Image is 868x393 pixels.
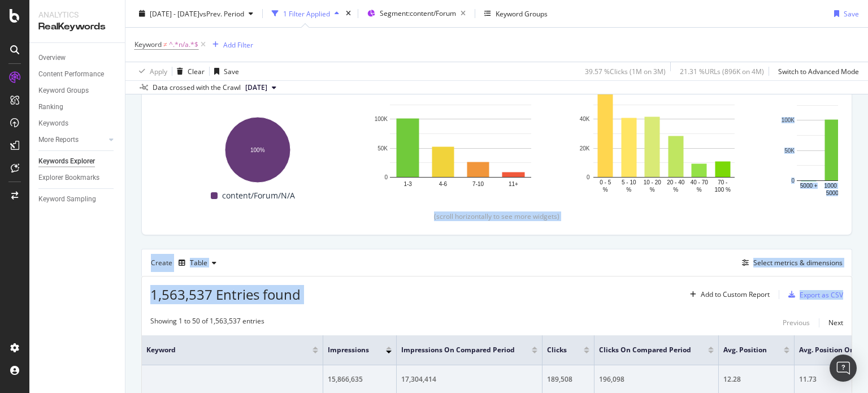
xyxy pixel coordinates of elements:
div: Keyword Groups [38,85,89,97]
button: Add to Custom Report [685,286,770,304]
div: Explorer Bookmarks [38,172,99,184]
text: % [626,187,631,193]
div: More Reports [38,134,79,146]
div: 189,508 [547,374,589,385]
text: 70 - [718,179,727,185]
text: 5000 + [800,183,818,189]
button: Next [828,316,843,330]
div: Open Intercom Messenger [830,355,857,382]
text: 11+ [509,181,518,187]
text: 1000 - [824,183,840,189]
text: 20 - 40 [667,179,685,185]
button: Keyword Groups [480,5,552,23]
div: Clear [188,66,205,76]
a: Explorer Bookmarks [38,172,117,184]
a: Overview [38,52,117,64]
div: Apply [150,66,167,76]
div: Next [828,318,843,327]
button: Apply [134,62,167,80]
span: Keyword [146,345,296,355]
text: 5 - 10 [622,179,636,185]
text: % [650,187,655,193]
div: Keywords Explorer [38,156,95,167]
div: Showing 1 to 50 of 1,563,537 entries [150,316,264,330]
div: Keyword Sampling [38,193,96,205]
div: (scroll horizontally to see more widgets) [155,211,838,221]
svg: A chart. [169,111,345,184]
span: ≠ [163,40,167,49]
span: Clicks On Compared Period [599,345,691,355]
text: 0 - 5 [600,179,611,185]
div: Select metrics & dimensions [753,258,843,267]
div: 39.57 % Clicks ( 1M on 3M ) [585,66,666,76]
text: 100 % [715,187,731,193]
div: Export as CSV [800,290,843,300]
svg: A chart. [576,84,752,194]
a: Keyword Sampling [38,193,117,205]
button: 1 Filter Applied [267,5,344,23]
span: Clicks [547,345,567,355]
div: Data crossed with the Crawl [153,83,241,93]
text: 40 - 70 [691,179,709,185]
button: Add Filter [208,38,253,51]
span: [DATE] - [DATE] [150,8,199,18]
span: Impressions On Compared Period [401,345,515,355]
div: Previous [783,318,810,327]
div: Analytics [38,9,116,20]
div: Content Performance [38,68,104,80]
a: Keywords [38,118,117,129]
text: 0 [791,178,795,184]
button: Table [174,254,221,272]
button: Switch to Advanced Mode [774,62,859,80]
div: 17,304,414 [401,374,537,385]
div: Add Filter [223,40,253,49]
button: Save [210,62,239,80]
text: 50K [784,148,795,154]
text: 10 - 20 [644,179,662,185]
text: 7-10 [472,181,484,187]
text: % [673,187,678,193]
div: Overview [38,52,66,64]
div: 15,866,635 [328,374,392,385]
button: Select metrics & dimensions [737,256,843,270]
div: 21.31 % URLs ( 896K on 4M ) [680,66,764,76]
text: 50K [377,145,388,152]
button: [DATE] - [DATE]vsPrev. Period [134,5,258,23]
text: 100K [782,118,795,124]
div: A chart. [372,84,549,194]
text: 0 [384,174,388,180]
div: Ranking [38,101,63,113]
text: 20K [580,145,590,152]
text: % [603,187,608,193]
span: 2025 Aug. 4th [245,83,267,93]
text: % [697,187,702,193]
a: Keywords Explorer [38,156,117,167]
text: 0 [587,174,590,180]
span: content/Forum/N/A [222,189,295,202]
div: Add to Custom Report [701,291,770,298]
div: times [344,8,353,19]
div: 196,098 [599,374,714,385]
span: Keyword [134,40,162,49]
text: 1-3 [403,181,412,187]
button: Previous [783,316,810,330]
div: 12.28 [723,374,789,385]
text: 40K [580,116,590,123]
div: Save [224,66,239,76]
button: Save [830,5,859,23]
text: 5000 [826,190,839,196]
text: 4-6 [439,181,448,187]
button: [DATE] [241,81,281,94]
button: Segment:content/Forum [363,5,470,23]
div: 1 Filter Applied [283,8,330,18]
a: Keyword Groups [38,85,117,97]
text: 100% [250,147,265,153]
span: Impressions [328,345,369,355]
a: Content Performance [38,68,117,80]
div: Keywords [38,118,68,129]
span: vs Prev. Period [199,8,244,18]
text: 100K [375,116,388,123]
div: Save [844,8,859,18]
span: Segment: content/Forum [380,8,456,18]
